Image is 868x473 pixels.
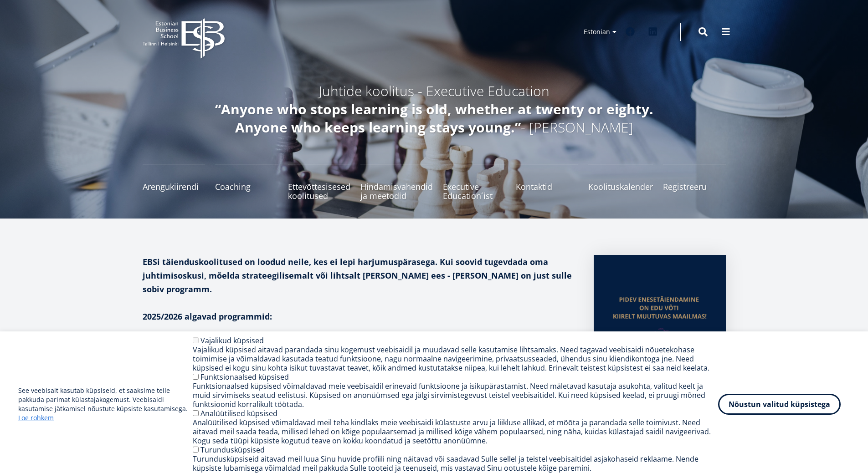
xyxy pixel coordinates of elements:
span: Hindamisvahendid ja meetodid [360,182,433,200]
span: Arengukiirendi [143,182,205,191]
a: Facebook [621,23,639,41]
a: Hindamisvahendid ja meetodid [360,164,433,200]
div: Turundusküpsiseid aitavad meil luua Sinu huvide profiili ning näitavad või saadavad Sulle sellel ... [193,454,718,473]
div: Analüütilised küpsised võimaldavad meil teha kindlaks meie veebisaidi külastuste arvu ja liikluse... [193,418,718,445]
strong: 2025/2026 algavad programmid: [143,311,272,322]
h5: - [PERSON_NAME] [193,100,676,137]
button: Nõustun valitud küpsistega [718,394,841,415]
h5: Juhtide koolitus - Executive Education [193,82,676,100]
span: Coaching [215,182,278,191]
a: Koolituskalender [588,164,653,200]
label: Analüütilised küpsised [200,408,277,418]
p: See veebisait kasutab küpsiseid, et saaksime teile pakkuda parimat külastajakogemust. Veebisaidi ... [18,386,193,422]
label: Turundusküpsised [200,445,265,455]
span: Kontaktid [516,182,579,191]
a: Loe rohkem [18,413,54,422]
span: Executive Education´ist [443,182,506,200]
a: Registreeru [663,164,726,200]
label: Funktsionaalsed küpsised [200,372,289,382]
label: Vajalikud küpsised [200,336,264,346]
span: Registreeru [663,182,726,191]
div: Funktsionaalsed küpsised võimaldavad meie veebisaidil erinevaid funktsioone ja isikupärastamist. ... [193,381,718,409]
span: Koolituskalender [588,182,653,191]
div: Vajalikud küpsised aitavad parandada sinu kogemust veebisaidil ja muudavad selle kasutamise lihts... [193,345,718,372]
a: Arengukiirendi [143,164,205,200]
em: “Anyone who stops learning is old, whether at twenty or eighty. Anyone who keeps learning stays y... [215,100,653,137]
a: Coaching [215,164,278,200]
strong: EBSi täienduskoolitused on loodud neile, kes ei lepi harjumuspärasega. Kui soovid tugevdada oma j... [143,256,572,295]
a: Linkedin [644,23,662,41]
a: Ettevõttesisesed koolitused [288,164,351,200]
a: Executive Education´ist [443,164,506,200]
span: Ettevõttesisesed koolitused [288,182,351,200]
a: Kontaktid [516,164,579,200]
